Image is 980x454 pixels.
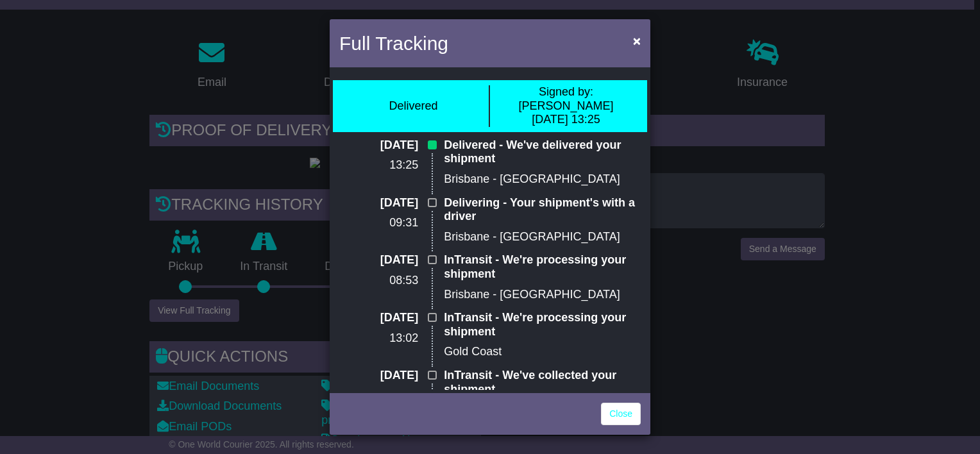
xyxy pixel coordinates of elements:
[339,311,418,325] p: [DATE]
[339,196,418,210] p: [DATE]
[339,274,418,288] p: 08:53
[339,139,418,153] p: [DATE]
[444,288,641,302] p: Brisbane - [GEOGRAPHIC_DATA]
[339,253,418,267] p: [DATE]
[539,85,593,98] span: Signed by:
[444,230,641,244] p: Brisbane - [GEOGRAPHIC_DATA]
[444,311,641,339] p: InTransit - We're processing your shipment
[627,28,647,54] button: Close
[444,139,641,166] p: Delivered - We've delivered your shipment
[444,345,641,359] p: Gold Coast
[339,158,418,172] p: 13:25
[444,172,641,187] p: Brisbane - [GEOGRAPHIC_DATA]
[601,403,641,425] a: Close
[339,332,418,346] p: 13:02
[339,216,418,230] p: 09:31
[339,29,448,58] h4: Full Tracking
[444,369,641,396] p: InTransit - We've collected your shipment
[444,253,641,281] p: InTransit - We're processing your shipment
[496,85,636,127] div: [PERSON_NAME] [DATE] 13:25
[444,196,641,224] p: Delivering - Your shipment's with a driver
[339,389,418,403] p: 09:52
[633,33,641,48] span: ×
[339,369,418,383] p: [DATE]
[389,99,437,113] div: Delivered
